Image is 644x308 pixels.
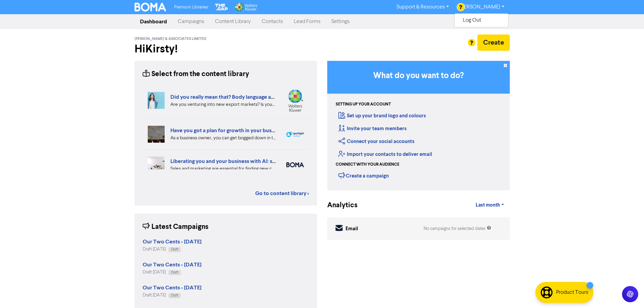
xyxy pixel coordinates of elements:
[327,200,349,211] div: Analytics
[338,113,426,119] a: Set up your brand logo and colours
[286,162,304,167] img: boma
[454,2,509,13] a: [PERSON_NAME]
[610,276,644,308] iframe: Chat Widget
[143,262,201,268] a: Our Two Cents - [DATE]
[391,2,454,13] a: Support & Resources
[336,101,391,108] div: Setting up your account
[171,271,178,274] span: Draft
[338,151,432,158] a: Import your contacts to deliver email
[143,239,201,245] a: Our Two Cents - [DATE]
[170,135,276,142] div: As a business owner, you can get bogged down in the demands of day-to-day business. We can help b...
[143,292,201,299] div: Draft [DATE]
[143,261,201,268] strong: Our Two Cents - [DATE]
[135,3,166,11] img: BOMA Logo
[174,5,209,9] span: Premium Libraries:
[288,15,326,28] a: Lead Forms
[170,94,333,100] a: Did you really mean that? Body language and cross-border business
[256,15,288,28] a: Contacts
[476,202,500,208] span: Last month
[170,158,317,165] a: Liberating you and your business with AI: sales and marketing
[455,16,508,24] button: Log Out
[143,246,201,253] div: Draft [DATE]
[337,71,500,81] h3: What do you want to do?
[170,101,276,108] div: Are you venturing into new export markets? Is your workforce or client base multicultural? Be awa...
[338,170,389,181] div: Create a campaign
[326,15,355,28] a: Settings
[210,15,256,28] a: Content Library
[171,248,178,251] span: Draft
[171,294,178,297] span: Draft
[143,238,201,245] strong: Our Two Cents - [DATE]
[286,132,304,137] img: spotlight
[143,269,201,276] div: Draft [DATE]
[143,222,209,232] div: Latest Campaigns
[338,138,414,145] a: Connect your social accounts
[338,125,407,132] a: Invite your team members
[336,162,399,168] div: Connect with your audience
[135,43,317,55] h2: Hi Kirsty !
[327,61,510,190] div: Getting Started in BOMA
[135,37,206,41] span: [PERSON_NAME] & Associates Limited
[286,89,304,112] img: wolters_kluwer
[470,198,509,212] a: Last month
[345,225,358,233] div: Email
[477,34,510,51] button: Create
[255,189,309,197] a: Go to content library >
[143,285,201,291] a: Our Two Cents - [DATE]
[234,3,257,11] img: Wolters Kluwer
[172,15,210,28] a: Campaigns
[424,226,491,232] div: No campaigns for selected dates
[214,3,229,11] img: The Gap
[135,15,172,28] a: Dashboard
[143,284,201,291] strong: Our Two Cents - [DATE]
[170,165,276,172] div: Sales and marketing are essential for finding new customers but eat into your business time. We e...
[170,127,286,134] a: Have you got a plan for growth in your business?
[143,69,249,79] div: Select from the content library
